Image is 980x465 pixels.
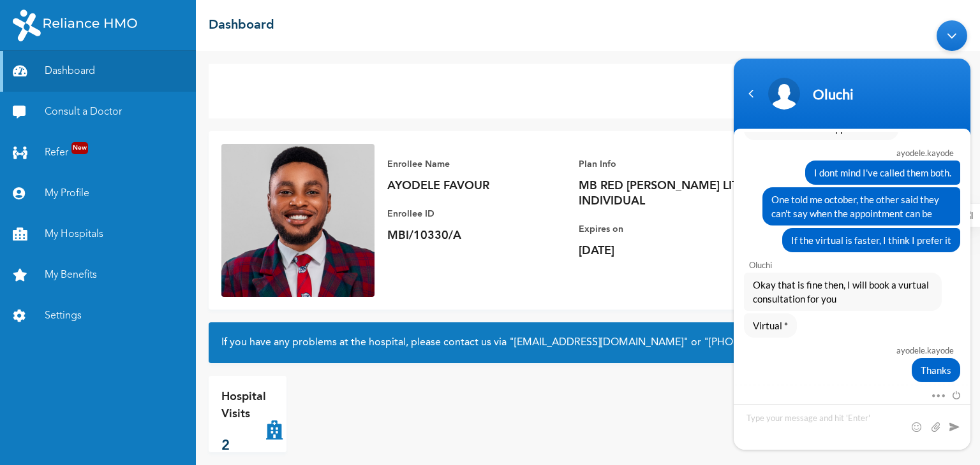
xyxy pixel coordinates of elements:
[209,16,274,35] h2: Dashboard
[13,10,137,41] img: RelianceHMO's Logo
[387,178,566,194] p: AYODELE FAVOUR
[221,389,266,423] p: Hospital Visits
[579,222,757,237] p: Expires on
[579,157,757,172] p: Plan Info
[221,144,375,297] img: Enrollee
[727,14,977,456] iframe: SalesIQ Chatwindow
[71,142,88,154] span: New
[221,335,954,350] h2: If you have any problems at the hospital, please contact us via or and we will fix it immediately.
[221,436,266,457] p: 2
[387,228,566,243] p: MBI/10330/A
[509,338,688,348] a: "[EMAIL_ADDRESS][DOMAIN_NAME]"
[387,206,566,222] p: Enrollee ID
[579,178,757,209] p: MB RED [PERSON_NAME] LITE INDIVIDUAL
[704,338,802,348] a: "[PHONE_NUMBER]"
[579,243,757,259] p: [DATE]
[387,157,566,172] p: Enrollee Name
